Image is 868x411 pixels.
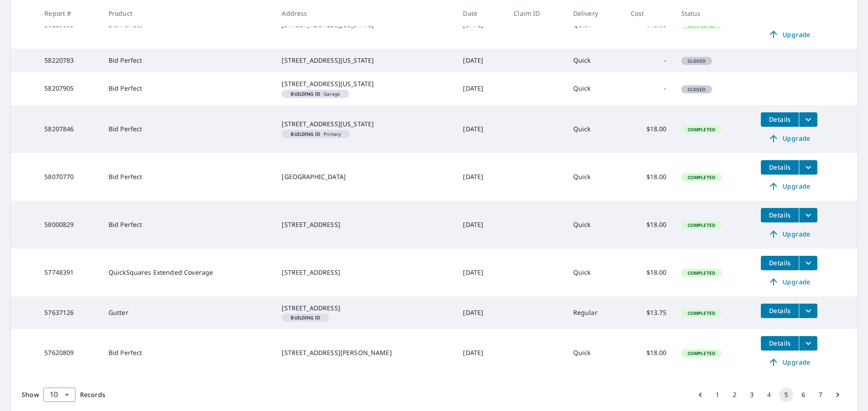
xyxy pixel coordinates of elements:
[766,306,793,315] span: Details
[761,160,799,175] button: detailsBtn-58070770
[566,329,623,377] td: Quick
[710,388,725,402] button: Go to page 1
[766,277,812,287] span: Upgrade
[101,249,275,296] td: QuickSquares Extended Coverage
[761,336,799,351] button: detailsBtn-57620809
[285,92,345,96] span: Garage
[22,390,39,399] span: Show
[566,153,623,201] td: Quick
[37,249,101,296] td: 57748391
[282,79,448,88] div: [STREET_ADDRESS][US_STATE]
[456,296,506,329] td: [DATE]
[761,131,817,146] a: Upgrade
[766,163,793,171] span: Details
[799,304,817,318] button: filesDropdownBtn-57637126
[43,388,75,402] div: Show 10 records
[799,112,817,127] button: filesDropdownBtn-58207846
[761,208,799,222] button: detailsBtn-58000829
[813,388,828,402] button: Go to page 7
[282,56,448,65] div: [STREET_ADDRESS][US_STATE]
[285,132,346,136] span: Primary
[796,388,811,402] button: Go to page 6
[623,49,674,72] td: -
[766,339,793,347] span: Details
[761,275,817,289] a: Upgrade
[282,304,448,313] div: [STREET_ADDRESS]
[623,201,674,249] td: $18.00
[762,388,776,402] button: Go to page 4
[766,357,812,368] span: Upgrade
[456,249,506,296] td: [DATE]
[799,336,817,351] button: filesDropdownBtn-57620809
[282,268,448,277] div: [STREET_ADDRESS]
[682,222,721,228] span: Completed
[456,105,506,153] td: [DATE]
[830,388,845,402] button: Go to next page
[682,58,711,64] span: Closed
[566,249,623,296] td: Quick
[37,296,101,329] td: 57637126
[291,92,320,96] em: Building ID
[456,153,506,201] td: [DATE]
[727,388,742,402] button: Go to page 2
[291,132,320,136] em: Building ID
[761,179,817,194] a: Upgrade
[282,348,448,357] div: [STREET_ADDRESS][PERSON_NAME]
[37,105,101,153] td: 58207846
[37,153,101,201] td: 58070770
[766,259,793,267] span: Details
[282,120,448,129] div: [STREET_ADDRESS][US_STATE]
[566,49,623,72] td: Quick
[682,310,721,316] span: Completed
[291,315,320,320] em: Building ID
[566,296,623,329] td: Regular
[682,86,711,92] span: Closed
[37,72,101,105] td: 58207905
[692,388,846,402] nav: pagination navigation
[761,227,817,241] a: Upgrade
[43,382,75,407] div: 10
[566,105,623,153] td: Quick
[623,105,674,153] td: $18.00
[282,220,448,229] div: [STREET_ADDRESS]
[456,72,506,105] td: [DATE]
[766,211,793,219] span: Details
[799,160,817,175] button: filesDropdownBtn-58070770
[745,388,759,402] button: Go to page 3
[623,72,674,105] td: -
[566,201,623,249] td: Quick
[693,388,708,402] button: Go to previous page
[566,72,623,105] td: Quick
[101,201,275,249] td: Bid Perfect
[456,201,506,249] td: [DATE]
[766,133,812,144] span: Upgrade
[101,49,275,72] td: Bid Perfect
[623,329,674,377] td: $18.00
[766,29,812,40] span: Upgrade
[682,270,721,276] span: Completed
[456,329,506,377] td: [DATE]
[799,256,817,270] button: filesDropdownBtn-57748391
[766,115,793,124] span: Details
[761,27,817,42] a: Upgrade
[682,350,721,356] span: Completed
[101,296,275,329] td: Gutter
[37,201,101,249] td: 58000829
[682,126,721,133] span: Completed
[623,296,674,329] td: $13.75
[761,355,817,369] a: Upgrade
[37,329,101,377] td: 57620809
[101,153,275,201] td: Bid Perfect
[682,174,721,180] span: Completed
[761,304,799,318] button: detailsBtn-57637126
[101,105,275,153] td: Bid Perfect
[623,153,674,201] td: $18.00
[623,249,674,296] td: $18.00
[101,72,275,105] td: Bid Perfect
[761,112,799,127] button: detailsBtn-58207846
[799,208,817,222] button: filesDropdownBtn-58000829
[779,388,793,402] button: page 5
[37,49,101,72] td: 58220783
[101,329,275,377] td: Bid Perfect
[282,172,448,181] div: [GEOGRAPHIC_DATA]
